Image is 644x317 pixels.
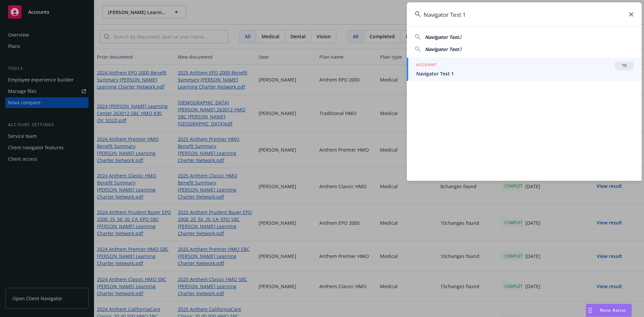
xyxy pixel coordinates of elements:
[586,304,594,317] div: Drag to move
[407,2,642,27] input: Search...
[459,34,462,40] span: 2
[425,34,459,40] span: Navigator Test
[459,46,462,52] span: 3
[416,61,437,69] h5: ACCOUNT
[407,58,642,81] a: ACCOUNTTRNavigator Test 1
[586,304,632,317] button: Nova Assist
[416,70,634,77] span: Navigator Test 1
[600,307,626,313] span: Nova Assist
[425,46,459,52] span: Navigator Test
[618,63,631,69] span: TR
